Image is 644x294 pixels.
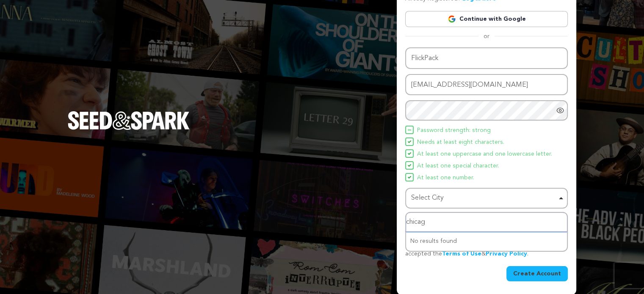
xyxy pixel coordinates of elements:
[405,47,568,69] input: Name
[556,106,564,115] a: Show password as plain text. Warning: this will display your password on the screen.
[408,140,411,143] img: Seed&Spark Icon
[406,213,567,232] input: Select City
[442,251,481,257] a: Terms of Use
[68,111,190,147] a: Seed&Spark Homepage
[405,74,568,96] input: Email address
[411,192,557,204] div: Select City
[406,232,567,251] div: No results found
[68,111,190,130] img: Seed&Spark Logo
[405,11,568,27] a: Continue with Google
[486,251,527,257] a: Privacy Policy
[506,266,568,281] button: Create Account
[478,32,495,41] span: or
[408,176,411,179] img: Seed&Spark Icon
[408,128,411,132] img: Seed&Spark Icon
[408,152,411,155] img: Seed&Spark Icon
[417,173,474,183] span: At least one number.
[417,126,491,136] span: Password strength: strong
[417,161,499,171] span: At least one special character.
[417,149,552,159] span: At least one uppercase and one lowercase letter.
[408,164,411,167] img: Seed&Spark Icon
[448,15,456,23] img: Google logo
[417,137,504,148] span: Needs at least eight characters.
